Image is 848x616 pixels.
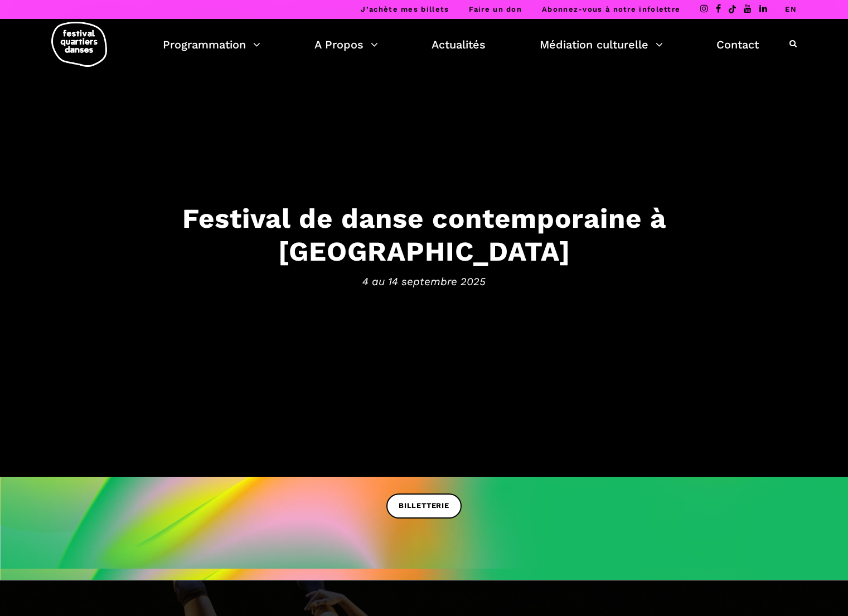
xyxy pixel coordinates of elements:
a: Contact [716,35,759,54]
a: Médiation culturelle [540,35,663,54]
span: BILLETTERIE [399,500,449,512]
a: Actualités [432,35,486,54]
a: EN [785,5,797,13]
a: Programmation [163,35,260,54]
a: J’achète mes billets [361,5,449,13]
img: logo-fqd-med [51,22,107,67]
span: 4 au 14 septembre 2025 [79,273,770,290]
a: BILLETTERIE [386,493,462,519]
a: Faire un don [469,5,522,13]
h3: Festival de danse contemporaine à [GEOGRAPHIC_DATA] [79,202,770,268]
a: A Propos [314,35,378,54]
a: Abonnez-vous à notre infolettre [542,5,680,13]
